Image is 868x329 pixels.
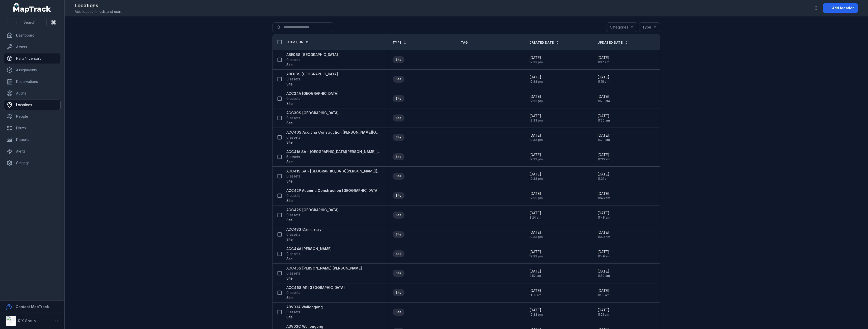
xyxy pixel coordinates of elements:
time: 3/24/2025, 12:33:29 PM [529,55,543,64]
strong: ACC42S [GEOGRAPHIC_DATA] [286,207,339,213]
time: 6/5/2025, 11:20:40 AM [598,113,610,123]
span: [DATE] [598,288,610,293]
span: [DATE] [598,55,609,60]
span: [DATE] [598,191,610,196]
strong: ABE06S [GEOGRAPHIC_DATA] [286,52,338,57]
span: 0 assets [286,290,300,295]
a: ACC41A SA - [GEOGRAPHIC_DATA][PERSON_NAME][PERSON_NAME]5 assetsSite [286,149,381,164]
time: 8/20/2025, 11:55:32 AM [529,288,541,297]
span: [DATE] [529,211,541,216]
a: Settings [4,158,60,168]
span: 5 assets [286,154,300,159]
time: 6/5/2025, 11:30:36 AM [598,152,610,161]
a: Created Date [529,41,559,45]
span: 12:33 pm [529,313,543,317]
span: 11:50 am [598,274,610,278]
span: 0 assets [286,135,300,140]
span: 11:51 am [598,313,609,317]
span: 12:33 pm [529,99,543,103]
strong: ACC43S Cammeray [286,227,321,232]
button: Search [6,18,47,27]
span: 11:46 am [598,196,610,200]
div: Site [393,309,404,316]
span: [DATE] [529,230,543,235]
strong: ACC40S Acciona Construction [PERSON_NAME][GEOGRAPHIC_DATA][PERSON_NAME] [286,130,381,135]
span: Add locations, edit and more. [75,9,123,14]
span: 11:55 am [529,293,541,297]
span: [DATE] [529,308,543,313]
time: 6/5/2025, 11:50:20 AM [598,269,610,278]
strong: Contact MapTrack [16,305,49,309]
span: 0 assets [286,174,300,179]
span: [DATE] [598,308,609,313]
span: 11:20 am [598,99,610,103]
span: [DATE] [529,94,543,99]
span: 11:29 am [598,138,610,142]
a: Assets [4,42,60,52]
a: Parts/Inventory [4,53,60,64]
span: 0 assets [286,310,300,315]
div: Site [393,192,404,199]
span: Site [286,256,293,261]
div: Site [393,250,404,257]
a: ACC42S [GEOGRAPHIC_DATA]0 assetsSite [286,207,339,223]
span: 0 assets [286,232,300,237]
strong: ACC41S SA - [GEOGRAPHIC_DATA][PERSON_NAME][PERSON_NAME] [286,169,381,174]
span: 11:49 am [598,235,610,239]
h2: Locations [75,2,123,9]
time: 3/24/2025, 12:33:29 PM [529,172,543,181]
span: 0 assets [286,193,300,198]
a: Dashboard [4,30,60,40]
span: [DATE] [529,288,541,293]
time: 6/5/2025, 11:46:58 AM [598,191,610,200]
button: Type [639,22,660,32]
div: Site [393,153,404,160]
span: 0 assets [286,77,300,82]
span: Site [286,179,293,184]
span: 11:30 am [598,157,610,161]
span: Search [23,20,35,25]
time: 6/5/2025, 11:48:10 AM [598,211,610,220]
span: [DATE] [529,55,543,60]
span: 11:49 am [598,254,610,258]
span: Location [286,40,303,44]
a: ABE06S [GEOGRAPHIC_DATA]0 assetsSite [286,52,338,67]
a: Updated Date [598,41,628,45]
span: 12:33 pm [529,254,543,258]
span: Add location [832,6,855,11]
a: ACC46S M1 [GEOGRAPHIC_DATA]0 assetsSite [286,285,345,300]
span: [DATE] [598,211,610,216]
span: Type [393,41,401,45]
span: 12:33 pm [529,177,543,181]
time: 3/24/2025, 12:33:29 PM [529,94,543,103]
div: Site [393,289,404,296]
span: Site [286,62,293,67]
span: [DATE] [529,113,543,118]
span: Site [286,237,293,242]
div: Site [393,56,404,63]
strong: ACC41A SA - [GEOGRAPHIC_DATA][PERSON_NAME][PERSON_NAME] [286,149,381,154]
a: MapTrack [13,3,51,13]
time: 3/24/2025, 12:33:29 PM [529,133,543,142]
span: 9:52 am [529,274,541,278]
time: 6/5/2025, 11:51:21 AM [598,308,609,317]
strong: ACC34A [GEOGRAPHIC_DATA] [286,91,338,96]
a: ACC42P Acciona Construction [GEOGRAPHIC_DATA]0 assetsSite [286,188,378,203]
strong: ABE08S [GEOGRAPHIC_DATA] [286,72,338,77]
a: Forms [4,123,60,133]
time: 3/24/2025, 12:33:29 PM [529,152,543,161]
span: 0 assets [286,251,300,256]
time: 8/20/2025, 11:55:32 AM [598,288,610,297]
span: [DATE] [598,94,610,99]
button: Categories [607,22,637,32]
span: 8:24 am [529,216,541,220]
span: 11:31 am [598,177,609,181]
span: [DATE] [529,249,543,254]
div: Site [393,114,404,122]
strong: ADV03C Wollongong [286,324,323,329]
a: Audits [4,88,60,98]
span: [DATE] [598,152,610,157]
a: ACC45S [PERSON_NAME] [PERSON_NAME]0 assetsSite [286,266,362,281]
a: Reservations [4,77,60,87]
span: 12:33 pm [529,196,543,200]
